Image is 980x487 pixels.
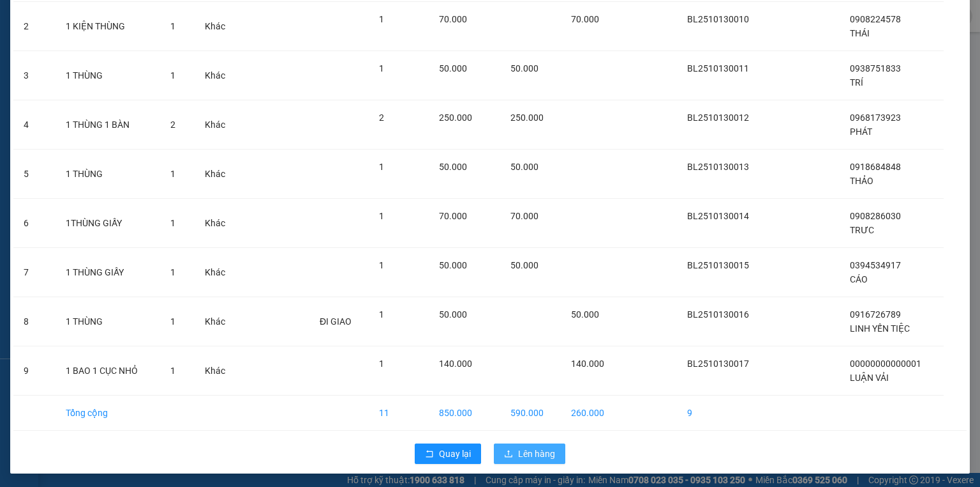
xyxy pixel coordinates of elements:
[504,449,513,460] span: upload
[850,14,901,24] span: 0908224578
[170,218,175,228] span: 1
[439,260,467,270] span: 50.000
[379,260,384,270] span: 1
[56,150,160,199] td: 1 THÙNG
[850,112,901,123] span: 0968173923
[687,14,749,24] span: BL2510130010
[687,63,749,73] span: BL2510130011
[320,316,352,327] span: ĐI GIAO
[13,51,56,100] td: 3
[425,449,434,460] span: rollback
[379,211,384,221] span: 1
[13,248,56,297] td: 7
[850,260,901,270] span: 0394534917
[439,309,467,320] span: 50.000
[561,396,621,431] td: 260.000
[379,162,384,172] span: 1
[56,396,160,431] td: Tổng cộng
[439,162,467,172] span: 50.000
[687,260,749,270] span: BL2510130015
[687,211,749,221] span: BL2510130014
[687,309,749,320] span: BL2510130016
[13,100,56,150] td: 4
[510,260,538,270] span: 50.000
[571,14,599,24] span: 70.000
[687,112,749,123] span: BL2510130012
[850,211,901,221] span: 0908286030
[56,199,160,248] td: 1THÙNG GIẤY
[510,63,538,73] span: 50.000
[429,396,500,431] td: 850.000
[571,309,599,320] span: 50.000
[850,63,901,73] span: 0938751833
[379,63,384,73] span: 1
[195,248,241,297] td: Khác
[56,346,160,396] td: 1 BAO 1 CỤC NHỎ
[439,447,471,461] span: Quay lại
[850,127,872,137] span: PHÁT
[195,150,241,199] td: Khác
[170,366,175,376] span: 1
[195,346,241,396] td: Khác
[510,211,538,221] span: 70.000
[13,150,56,199] td: 5
[195,2,241,51] td: Khác
[850,28,870,38] span: THÁI
[850,77,863,88] span: TRÍ
[850,323,910,334] span: LINH YẾN TIỆC
[571,359,604,369] span: 140.000
[379,14,384,24] span: 1
[170,267,175,277] span: 1
[195,199,241,248] td: Khác
[379,359,384,369] span: 1
[850,225,874,235] span: TRƯC
[13,2,56,51] td: 2
[170,21,175,31] span: 1
[379,112,384,123] span: 2
[13,199,56,248] td: 6
[518,447,555,461] span: Lên hàng
[439,112,472,123] span: 250.000
[56,248,160,297] td: 1 THÙNG GIẤY
[850,373,889,383] span: LUẬN VẢI
[56,51,160,100] td: 1 THÙNG
[439,14,467,24] span: 70.000
[170,70,175,81] span: 1
[677,396,770,431] td: 9
[195,297,241,346] td: Khác
[850,162,901,172] span: 0918684848
[494,444,565,464] button: uploadLên hàng
[510,162,538,172] span: 50.000
[195,51,241,100] td: Khác
[687,162,749,172] span: BL2510130013
[170,316,175,327] span: 1
[170,120,175,130] span: 2
[56,100,160,150] td: 1 THÙNG 1 BÀN
[369,396,429,431] td: 11
[56,2,160,51] td: 1 KIỆN THÙNG
[850,309,901,320] span: 0916726789
[850,359,921,369] span: 00000000000001
[850,176,873,186] span: THẢO
[170,169,175,179] span: 1
[379,309,384,320] span: 1
[415,444,481,464] button: rollbackQuay lại
[439,63,467,73] span: 50.000
[195,100,241,150] td: Khác
[500,396,561,431] td: 590.000
[56,297,160,346] td: 1 THÙNG
[13,297,56,346] td: 8
[687,359,749,369] span: BL2510130017
[439,211,467,221] span: 70.000
[13,346,56,396] td: 9
[850,274,868,284] span: CÁO
[510,112,544,123] span: 250.000
[439,359,472,369] span: 140.000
